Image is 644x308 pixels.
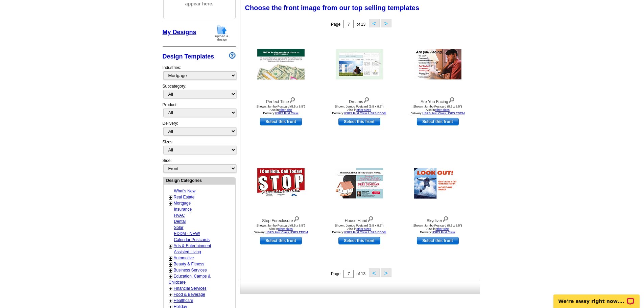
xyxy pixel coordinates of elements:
[414,49,461,79] img: Are You Facing
[369,268,380,277] button: <
[174,286,207,291] a: Financial Services
[260,118,302,125] a: use this design
[163,120,236,139] div: Delivery:
[435,108,450,112] a: other sizes
[269,227,293,231] span: Also in
[169,201,172,206] a: +
[322,96,397,105] div: Dreams
[401,105,475,115] div: Shown: Jumbo Postcard (5.5 x 8.5") Delivery: ,
[356,271,365,276] span: of 13
[169,274,172,279] a: +
[417,118,459,125] a: use this design
[368,112,386,115] a: USPS EDDM
[290,231,308,234] a: USPS EDDM
[435,227,449,231] a: other size
[368,231,386,234] a: USPS EDDM
[174,219,186,224] a: Dental
[169,262,172,267] a: +
[174,213,185,218] a: HVAC
[213,24,231,42] img: upload-design
[174,231,200,236] a: EDDM - NEW!
[356,108,371,112] a: other sizes
[381,268,391,277] button: >
[169,274,211,285] a: Education, Camps & Childcare
[322,215,397,224] div: House Hand
[174,256,194,260] a: Automotive
[275,112,299,115] a: USPS First Class
[244,224,318,234] div: Shown: Jumbo Postcard (5.5 x 8.5") Delivery: ,
[331,22,340,27] span: Page
[549,287,644,308] iframe: LiveChat chat widget
[432,231,455,234] a: USPS First Class
[265,231,289,234] a: USPS First Class
[163,29,196,35] a: My Designs
[174,195,195,199] a: Real Estate
[369,19,380,27] button: <
[278,227,293,231] a: other sizes
[169,286,172,291] a: +
[426,227,449,231] span: Also in
[174,207,192,212] a: Insurance
[244,96,318,105] div: Perfect Time
[257,168,305,198] img: Stop Foreclosure
[164,177,235,184] div: Design Categories
[322,224,397,234] div: Shown: Jumbo Postcard (5.5 x 8.5") Delivery: ,
[257,49,305,80] img: Perfect Time
[338,118,380,125] a: use this design
[169,195,172,200] a: +
[442,215,449,222] img: view design details
[279,108,292,112] a: other size
[163,102,236,120] div: Product:
[174,292,205,297] a: Food & Beverage
[174,201,191,206] a: Mortgage
[169,243,172,249] a: +
[401,96,475,105] div: Are You Facing
[163,61,236,83] div: Industries:
[245,4,420,11] span: Choose the front image from our top selling templates
[347,227,371,231] span: Also in
[363,96,369,103] img: view design details
[163,83,236,102] div: Subcategory:
[163,139,236,158] div: Sizes:
[356,227,371,231] a: other sizes
[269,108,292,112] span: Also in
[174,250,201,254] a: Assisted Living
[169,298,172,304] a: +
[344,231,367,234] a: USPS First Class
[244,105,318,115] div: Shown: Jumbo Postcard (5.5 x 8.5") Delivery:
[293,215,300,222] img: view design details
[448,96,455,103] img: view design details
[260,237,302,244] a: use this design
[356,22,365,27] span: of 13
[174,298,193,303] a: Healthcare
[169,268,172,273] a: +
[244,215,318,224] div: Stop Foreclosure
[331,271,340,276] span: Page
[401,215,475,224] div: Skydiver
[336,49,383,79] img: Dreams
[169,292,172,298] a: +
[447,112,465,115] a: USPS EDDM
[174,237,210,242] a: Calendar Postcards
[169,256,172,261] a: +
[174,243,211,248] a: Arts & Entertainment
[174,189,196,193] a: What's New
[289,96,295,103] img: view design details
[163,53,214,60] a: Design Templates
[414,168,461,199] img: Skydiver
[344,112,367,115] a: USPS First Class
[174,225,184,230] a: Solar
[163,158,236,173] div: Side:
[347,108,371,112] span: Also in
[367,215,374,222] img: view design details
[174,268,207,273] a: Business Services
[381,19,391,27] button: >
[229,52,236,59] img: design-wizard-help-icon.png
[417,237,459,244] a: use this design
[401,224,475,234] div: Shown: Jumbo Postcard (5.5 x 8.5") Delivery:
[426,108,450,112] span: Also in
[336,168,383,198] img: House Hand
[174,262,205,266] a: Beauty & Fitness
